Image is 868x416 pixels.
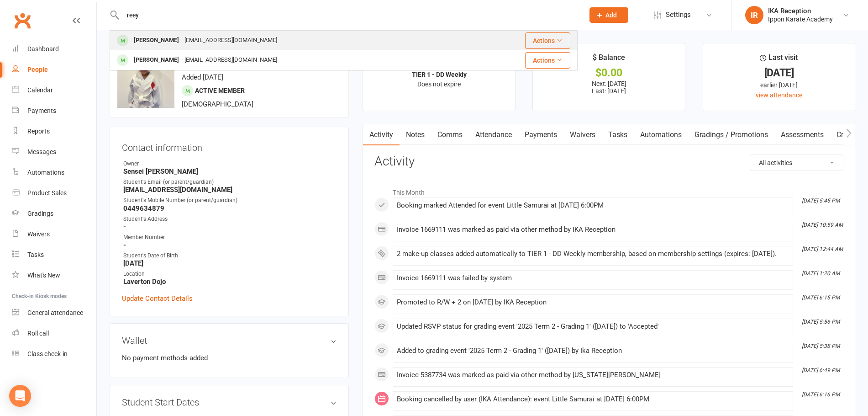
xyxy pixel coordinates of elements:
[397,371,789,379] div: Invoice 5387734 was marked as paid via other method by [US_STATE][PERSON_NAME]
[27,189,67,197] div: Product Sales
[802,294,840,301] i: [DATE] 6:15 PM
[12,323,96,344] a: Roll call
[397,323,789,331] div: Updated RSVP status for grading event '2025 Term 2 - Grading 1' ([DATE]) to 'Accepted'
[518,124,563,145] a: Payments
[397,274,789,282] div: Invoice 1669111 was failed by system
[27,66,48,73] div: People
[9,385,31,407] div: Open Intercom Messenger
[12,162,96,183] a: Automations
[122,397,337,407] h3: Student Start Dates
[120,9,578,21] input: Search...
[593,52,625,68] div: $ Balance
[525,52,570,69] button: Actions
[123,167,337,176] strong: Sensei [PERSON_NAME]
[12,344,96,364] a: Class kiosk mode
[12,121,96,142] a: Reports
[122,336,337,346] h3: Wallet
[131,34,182,47] div: [PERSON_NAME]
[802,391,840,398] i: [DATE] 6:16 PM
[27,107,56,114] div: Payments
[711,68,847,78] div: [DATE]
[123,259,337,267] strong: [DATE]
[195,87,245,94] span: Active member
[802,222,843,228] i: [DATE] 10:59 AM
[397,202,789,209] div: Booking marked Attended for event Little Samurai at [DATE] 6:00PM
[802,319,840,325] i: [DATE] 5:56 PM
[12,39,96,59] a: Dashboard
[711,80,847,90] div: earlier [DATE]
[397,250,789,258] div: 2 make-up classes added automatically to TIER 1 - DD Weekly membership, based on membership setti...
[802,246,843,252] i: [DATE] 12:44 AM
[27,309,83,316] div: General attendance
[397,347,789,355] div: Added to grading event '2025 Term 2 - Grading 1' ([DATE]) by Ika Reception
[802,343,840,349] i: [DATE] 5:38 PM
[122,139,337,153] h3: Contact information
[397,299,789,306] div: Promoted to R/W + 2 on [DATE] by IKA Reception
[602,124,634,145] a: Tasks
[27,350,68,357] div: Class check-in
[400,124,431,145] a: Notes
[745,6,763,24] div: IR
[123,223,337,231] strong: -
[27,272,60,279] div: What's New
[123,215,337,224] div: Student's Address
[589,7,628,23] button: Add
[12,265,96,286] a: What's New
[27,128,50,135] div: Reports
[27,169,64,176] div: Automations
[123,204,337,213] strong: 0449634879
[27,210,53,217] div: Gradings
[605,11,617,19] span: Add
[182,53,280,67] div: [EMAIL_ADDRESS][DOMAIN_NAME]
[541,68,676,78] div: $0.00
[27,45,59,53] div: Dashboard
[123,160,337,168] div: Owner
[374,155,843,169] h3: Activity
[802,197,840,204] i: [DATE] 5:45 PM
[27,148,56,155] div: Messages
[397,395,789,403] div: Booking cancelled by user (IKA Attendance): event Little Samurai at [DATE] 6:00PM
[12,203,96,224] a: Gradings
[774,124,830,145] a: Assessments
[541,80,676,95] p: Next: [DATE] Last: [DATE]
[122,352,337,363] li: No payment methods added
[802,367,840,373] i: [DATE] 6:49 PM
[374,183,843,197] li: This Month
[27,86,53,94] div: Calendar
[563,124,602,145] a: Waivers
[12,303,96,323] a: General attendance kiosk mode
[123,251,337,260] div: Student's Date of Birth
[768,15,833,23] div: Ippon Karate Academy
[12,245,96,265] a: Tasks
[123,233,337,242] div: Member Number
[469,124,518,145] a: Attendance
[768,7,833,15] div: IKA Reception
[123,186,337,194] strong: [EMAIL_ADDRESS][DOMAIN_NAME]
[182,34,280,47] div: [EMAIL_ADDRESS][DOMAIN_NAME]
[182,73,223,81] time: Added [DATE]
[12,183,96,203] a: Product Sales
[122,293,193,304] a: Update Contact Details
[431,124,469,145] a: Comms
[412,71,467,78] strong: TIER 1 - DD Weekly
[27,330,49,337] div: Roll call
[666,5,691,25] span: Settings
[12,80,96,101] a: Calendar
[634,124,688,145] a: Automations
[397,226,789,234] div: Invoice 1669111 was marked as paid via other method by IKA Reception
[123,196,337,205] div: Student's Mobile Number (or parent/guardian)
[12,224,96,245] a: Waivers
[123,270,337,278] div: Location
[27,251,44,258] div: Tasks
[123,241,337,249] strong: -
[11,9,34,32] a: Clubworx
[131,53,182,67] div: [PERSON_NAME]
[123,277,337,286] strong: Laverton Dojo
[760,52,798,68] div: Last visit
[12,142,96,162] a: Messages
[363,124,400,145] a: Activity
[27,230,50,238] div: Waivers
[525,32,570,49] button: Actions
[117,51,174,108] img: image1724830434.png
[802,270,840,277] i: [DATE] 1:20 AM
